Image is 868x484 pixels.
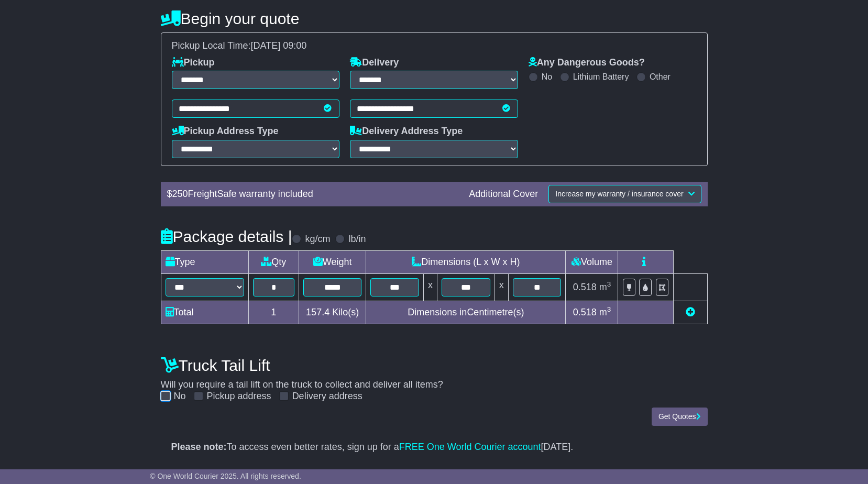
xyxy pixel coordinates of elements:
[652,408,708,426] button: Get Quotes
[161,10,708,27] h4: Begin your quote
[686,307,695,317] a: Add new item
[607,305,611,313] sup: 3
[167,40,702,52] div: Pickup Local Time:
[495,274,508,301] td: x
[161,251,248,274] td: Type
[607,280,611,288] sup: 3
[464,189,543,200] div: Additional Cover
[573,307,597,317] span: 0.518
[162,189,464,200] div: $ FreightSafe warranty included
[172,126,279,137] label: Pickup Address Type
[161,228,292,245] h4: Package details |
[350,126,463,137] label: Delivery Address Type
[171,442,227,452] strong: Please note:
[292,391,362,402] label: Delivery address
[529,57,645,69] label: Any Dangerous Goods?
[424,274,437,301] td: x
[650,72,671,82] label: Other
[573,282,597,292] span: 0.518
[299,251,366,274] td: Weight
[399,442,541,452] a: FREE One World Courier account
[366,251,566,274] td: Dimensions (L x W x H)
[161,301,248,324] td: Total
[156,351,713,402] div: Will you require a tail lift on the truck to collect and deliver all items?
[542,72,552,82] label: No
[555,190,683,198] span: Increase my warranty / insurance cover
[161,357,708,374] h4: Truck Tail Lift
[599,307,611,317] span: m
[350,57,399,69] label: Delivery
[599,282,611,292] span: m
[348,234,366,245] label: lb/in
[299,301,366,324] td: Kilo(s)
[251,40,307,51] span: [DATE] 09:00
[248,301,299,324] td: 1
[174,391,186,402] label: No
[366,301,566,324] td: Dimensions in Centimetre(s)
[171,442,697,453] p: To access even better rates, sign up for a [DATE].
[150,472,301,480] span: © One World Courier 2025. All rights reserved.
[306,307,329,317] span: 157.4
[172,57,215,69] label: Pickup
[305,234,330,245] label: kg/cm
[573,72,629,82] label: Lithium Battery
[207,391,271,402] label: Pickup address
[548,185,701,203] button: Increase my warranty / insurance cover
[566,251,618,274] td: Volume
[248,251,299,274] td: Qty
[172,189,188,199] span: 250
